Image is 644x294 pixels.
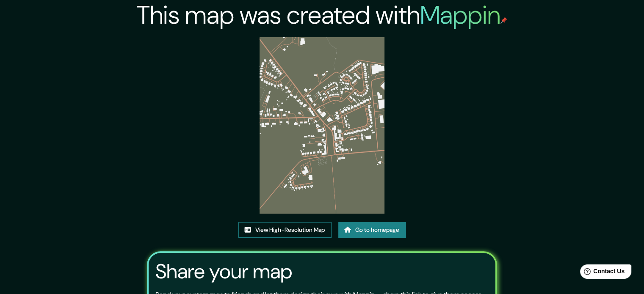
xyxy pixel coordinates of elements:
iframe: Help widget launcher [569,261,635,285]
h3: Share your map [155,260,292,283]
img: mappin-pin [500,17,507,24]
img: created-map [260,37,384,214]
a: View High-Resolution Map [238,222,332,238]
a: Go to homepage [338,222,406,238]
